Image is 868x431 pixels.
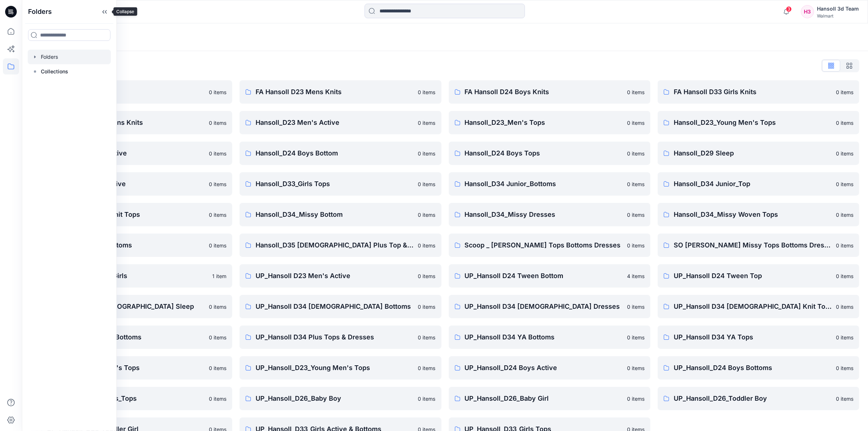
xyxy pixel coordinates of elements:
p: 0 items [209,150,226,157]
a: UP_Hansoll_D26_Toddler Boy0 items [658,387,859,410]
p: 0 items [627,88,645,96]
p: 0 items [209,242,226,249]
a: UP_Hansoll_D24 Boys Active0 items [449,356,650,380]
a: Hansoll_D23_Young Men's Tops0 items [658,111,859,134]
a: Hansoll_D34_Missy Bottom0 items [240,203,441,226]
a: Hansoll_D33_Girls Tops0 items [240,172,441,196]
a: UP_Hansoll_D23_Young Men's Tops0 items [240,356,441,380]
a: Hansoll_D34 Junior_Bottoms0 items [449,172,650,196]
p: 4 items [627,272,645,280]
p: Hansoll_D29 Sleep [674,148,832,158]
p: 0 items [209,211,226,219]
p: UP_Hansoll D34 Plus Tops & Dresses [256,332,413,342]
a: UP_Hansoll D34 [DEMOGRAPHIC_DATA] Dresses0 items [449,295,650,318]
a: UP_Hansoll D29 [DEMOGRAPHIC_DATA] Sleep0 items [31,295,232,318]
p: 0 items [418,395,436,403]
a: UP_Hansoll D34 YA Bottoms0 items [449,326,650,349]
p: FA Hansoll D33 Girls Knits [674,87,832,97]
p: 0 items [209,303,226,311]
p: Hansoll_D24 Boys Tops [465,148,623,158]
a: UP_Hansoll D24 Tween Top0 items [658,264,859,288]
p: 0 items [209,88,226,96]
p: Hansoll_D34_Missy Woven Tops [674,209,832,220]
p: 0 items [418,242,436,249]
a: UP_Hansoll D34 YA Tops0 items [658,326,859,349]
a: Hansoll_D24 Boys Active0 items [31,142,232,165]
p: 1 item [212,272,226,280]
p: UP_Hansoll D24 Tween Bottom [465,271,623,281]
a: FA Hansoll D33 Girls Knits0 items [658,80,859,104]
a: Hansoll_D34 Junior_Top0 items [658,172,859,196]
a: SO [PERSON_NAME] Missy Tops Bottoms Dresses0 items [658,234,859,257]
p: UP_Hansoll D34 YA Tops [674,332,832,342]
p: 0 items [418,150,436,157]
a: UP_Hansoll_D23_Men's Tops0 items [31,356,232,380]
div: Walmart [817,13,859,19]
div: H3 [801,5,814,18]
a: Hansoll_D34_Missy Woven Tops0 items [658,203,859,226]
a: Scoop _ [PERSON_NAME] Tops Bottoms Dresses0 items [449,234,650,257]
p: 0 items [418,180,436,188]
a: FA Hansoll D34 Womens Knits0 items [31,111,232,134]
p: 0 items [627,303,645,311]
a: EcoShot Hansoll0 items [31,80,232,104]
a: FA Hansoll D23 Mens Knits0 items [240,80,441,104]
p: 0 items [836,150,853,157]
p: UP_Hansoll D29 [DEMOGRAPHIC_DATA] Sleep [47,301,205,312]
p: 0 items [836,88,853,96]
p: Hansoll_D24 Boys Bottom [256,148,413,158]
p: 0 items [209,180,226,188]
p: Hansoll_D34_Missy Bottom [256,209,413,220]
p: 0 items [627,180,645,188]
p: 0 items [836,364,853,372]
p: UP_Hansoll D34 [DEMOGRAPHIC_DATA] Dresses [465,301,623,312]
p: 0 items [627,150,645,157]
p: UP_Hansoll_D23_Men's Tops [47,363,205,373]
a: FA Hansoll D24 Boys Knits0 items [449,80,650,104]
p: UP_Hansoll_D26_Baby Boy [256,393,413,404]
p: 0 items [627,211,645,219]
p: Hansoll_D23_Young Men's Tops [674,118,832,128]
p: UP_Hansoll_D24 Boys Active [465,363,623,373]
p: UP_Hansoll_D24 Boys Bottoms [674,363,832,373]
p: TWEEN Hansoll D33 Girls [47,271,208,281]
p: 0 items [418,364,436,372]
p: 0 items [627,364,645,372]
a: UP_Hansoll_D26_Baby Boy0 items [240,387,441,410]
p: 0 items [836,119,853,127]
p: 0 items [836,395,853,403]
a: Hansoll_D35 [DEMOGRAPHIC_DATA] Plus Top & Dresses0 items [240,234,441,257]
p: 0 items [836,303,853,311]
p: Scoop _ [PERSON_NAME] Tops Bottoms Dresses [465,240,623,250]
p: 0 items [418,303,436,311]
p: 0 items [836,242,853,249]
p: Hansoll_D34 Junior_Top [674,179,832,189]
a: Hansoll_D24 Boys Tops0 items [449,142,650,165]
p: SO [PERSON_NAME] Missy Tops Bottoms Dresses [674,240,832,250]
p: Hansoll_D34_Plus Bottoms [47,240,205,250]
p: 0 items [836,211,853,219]
p: UP_Hansoll D34 [DEMOGRAPHIC_DATA] Bottoms [256,301,413,312]
a: UP_Hansoll D34 Plus Bottoms0 items [31,326,232,349]
p: UP_Hansoll D23 Men's Active [256,271,413,281]
p: UP_Hansoll_D26_Baby Girl [465,393,623,404]
p: UP_Hansoll D34 YA Bottoms [465,332,623,342]
p: Collections [41,67,68,76]
p: 0 items [836,180,853,188]
p: 0 items [209,119,226,127]
p: Hansoll_D24 Boys Active [47,148,205,158]
a: Hansoll_D34_Plus Bottoms0 items [31,234,232,257]
p: 0 items [627,119,645,127]
p: 0 items [627,242,645,249]
span: 3 [786,6,792,12]
p: Hansoll_D34 Missy Knit Tops [47,209,205,220]
a: UP_Hansoll_D24 Boys Bottoms0 items [658,356,859,380]
a: Hansoll_D23 Men's Active0 items [240,111,441,134]
p: UP_Hansoll_D23_Young Men's Tops [256,363,413,373]
a: UP_Hansoll D23 Men's Active0 items [240,264,441,288]
p: 0 items [209,334,226,341]
p: 0 items [418,272,436,280]
p: UP_Hansoll_D24_Boys_Tops [47,393,205,404]
p: UP_Hansoll D34 [DEMOGRAPHIC_DATA] Knit Tops [674,301,832,312]
a: UP_Hansoll D24 Tween Bottom4 items [449,264,650,288]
